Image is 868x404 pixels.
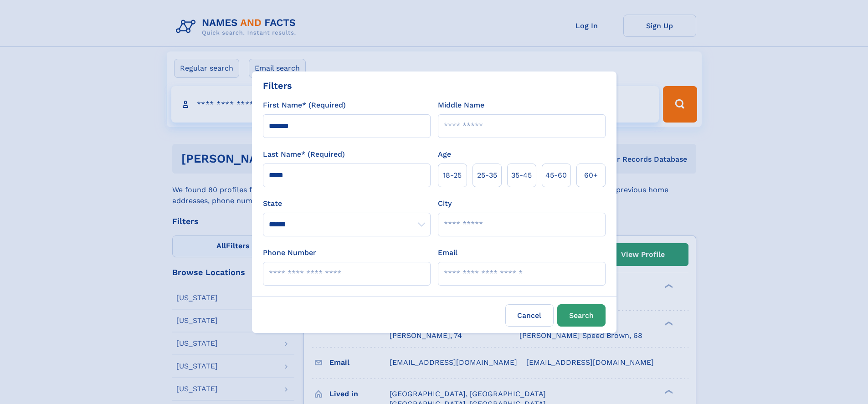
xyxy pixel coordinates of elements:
[263,247,316,258] label: Phone Number
[438,198,452,209] label: City
[263,79,292,92] div: Filters
[438,149,451,160] label: Age
[263,149,345,160] label: Last Name* (Required)
[477,170,497,181] span: 25‑35
[511,170,532,181] span: 35‑45
[263,100,346,111] label: First Name* (Required)
[263,198,431,209] label: State
[505,304,554,327] label: Cancel
[557,304,606,327] button: Search
[438,100,484,111] label: Middle Name
[438,247,457,258] label: Email
[545,170,567,181] span: 45‑60
[584,170,598,181] span: 60+
[443,170,462,181] span: 18‑25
